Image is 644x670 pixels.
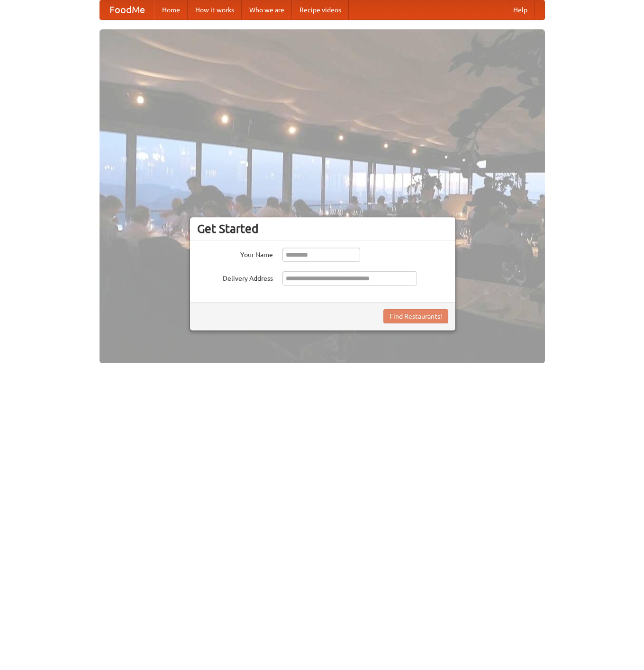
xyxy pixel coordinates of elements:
[197,222,448,236] h3: Get Started
[154,0,188,19] a: Home
[292,0,349,19] a: Recipe videos
[383,309,448,323] button: Find Restaurants!
[506,0,535,19] a: Help
[197,271,273,283] label: Delivery Address
[188,0,242,19] a: How it works
[242,0,292,19] a: Who we are
[100,0,154,19] a: FoodMe
[197,248,273,259] label: Your Name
